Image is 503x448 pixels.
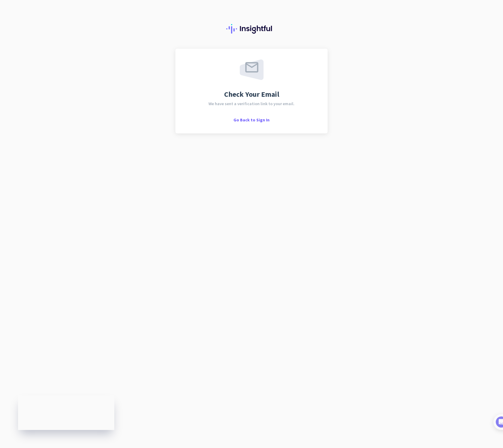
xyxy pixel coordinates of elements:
img: Insightful [226,24,277,34]
span: Go Back to Sign In [233,117,270,123]
span: We have sent a verification link to your email. [208,102,295,106]
img: email-sent [240,59,264,80]
span: Check Your Email [224,91,279,98]
iframe: Insightful Status [18,395,114,430]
